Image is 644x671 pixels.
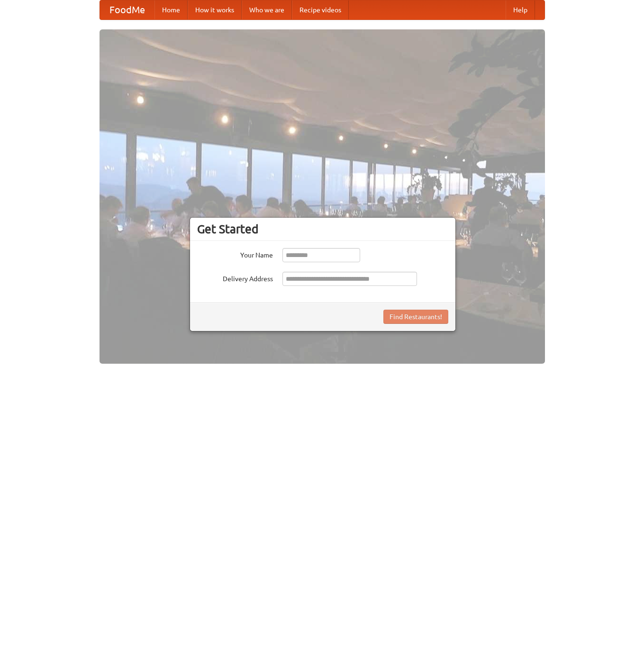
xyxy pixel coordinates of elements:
[506,0,535,19] a: Help
[197,272,273,284] label: Delivery Address
[383,310,448,324] button: Find Restaurants!
[292,0,349,19] a: Recipe videos
[197,248,273,260] label: Your Name
[188,0,242,19] a: How it works
[154,0,188,19] a: Home
[242,0,292,19] a: Who we are
[197,222,448,236] h3: Get Started
[100,0,154,19] a: FoodMe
